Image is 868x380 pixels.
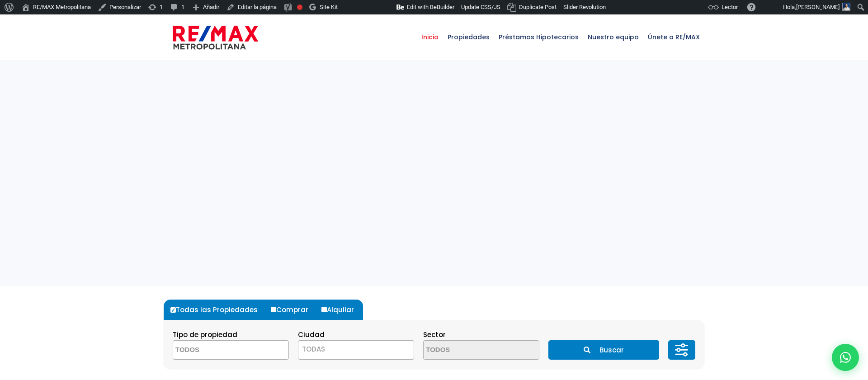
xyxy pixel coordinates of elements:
[320,4,338,10] span: Site Kit
[170,307,176,313] input: Todas las Propiedades
[548,340,659,360] button: Buscar
[643,23,704,51] span: Únete a RE/MAX
[173,330,237,339] span: Tipo de propiedad
[321,307,327,312] input: Alquilar
[173,24,258,51] img: remax-metropolitana-logo
[563,4,606,10] span: Slider Revolution
[494,23,583,51] span: Préstamos Hipotecarios
[417,23,443,51] span: Inicio
[298,330,325,339] span: Ciudad
[302,344,325,354] span: TODAS
[443,23,494,51] span: Propiedades
[796,4,840,10] span: [PERSON_NAME]
[319,300,363,320] label: Alquilar
[583,14,643,60] a: Nuestro equipo
[643,14,704,60] a: Únete a RE/MAX
[269,300,317,320] label: Comprar
[346,2,396,13] img: Visitas de 48 horas. Haz clic para ver más estadísticas del sitio.
[271,307,276,312] input: Comprar
[494,14,583,60] a: Préstamos Hipotecarios
[173,341,261,360] textarea: Search
[173,14,258,60] a: RE/MAX Metropolitana
[297,5,302,10] div: Frase clave objetivo no establecida
[443,14,494,60] a: Propiedades
[168,300,267,320] label: Todas las Propiedades
[424,341,511,360] textarea: Search
[423,330,446,339] span: Sector
[583,23,643,51] span: Nuestro equipo
[298,340,414,360] span: TODAS
[298,343,414,356] span: TODAS
[417,14,443,60] a: Inicio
